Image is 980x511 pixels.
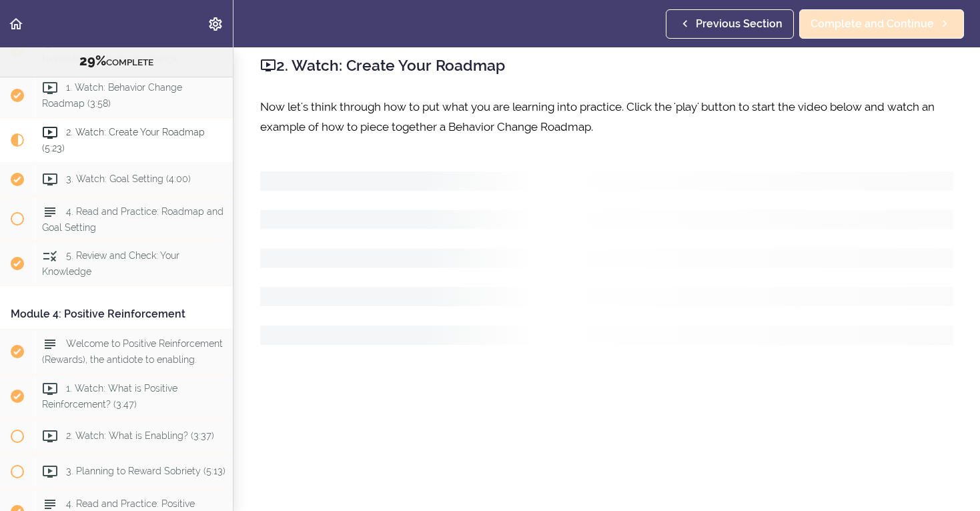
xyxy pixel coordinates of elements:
span: Complete and Continue [811,16,934,32]
span: 3. Planning to Reward Sobriety (5:13) [66,466,225,477]
svg: Back to course curriculum [8,16,24,32]
span: 3. Watch: Goal Setting (4:00) [66,173,191,184]
span: 2. Watch: Create Your Roadmap (5:23) [42,127,205,153]
span: 2. Watch: What is Enabling? (3:37) [66,431,214,442]
span: 5. Review and Check: Your Knowledge [42,251,179,277]
h2: 2. Watch: Create Your Roadmap [260,54,953,77]
span: 1. Watch: Behavior Change Roadmap (3:58) [42,82,182,108]
svg: Settings Menu [207,16,223,32]
svg: Loading [260,171,953,345]
div: COMPLETE [17,53,216,70]
span: Now let's think through how to put what you are learning into practice. Click the 'play' button t... [260,100,935,133]
span: 29% [79,53,106,69]
a: Complete and Continue [799,9,964,39]
span: 1. Watch: What is Positive Reinforcement? (3:47) [42,384,177,410]
span: 4. Read and Practice: Roadmap and Goal Setting [42,206,223,232]
span: Previous Section [696,16,783,32]
a: Previous Section [666,9,794,39]
span: Welcome to Positive Reinforcement (Rewards), the antidote to enabling. [42,339,223,365]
